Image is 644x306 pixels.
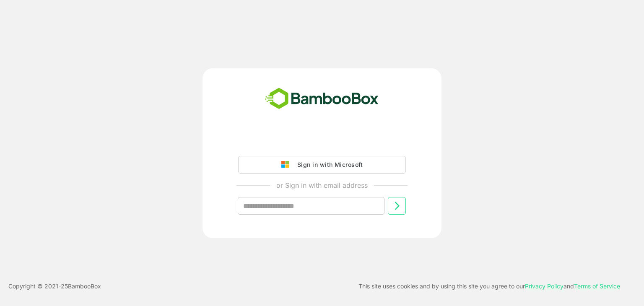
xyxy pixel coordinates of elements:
[358,281,620,291] p: This site uses cookies and by using this site you agree to our and
[8,281,101,291] p: Copyright © 2021- 25 BambooBox
[276,180,368,190] p: or Sign in with email address
[293,159,363,170] div: Sign in with Microsoft
[574,283,620,290] a: Terms of Service
[238,156,406,174] button: Sign in with Microsoft
[260,85,383,113] img: bamboobox
[281,161,293,169] img: google
[525,283,563,290] a: Privacy Policy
